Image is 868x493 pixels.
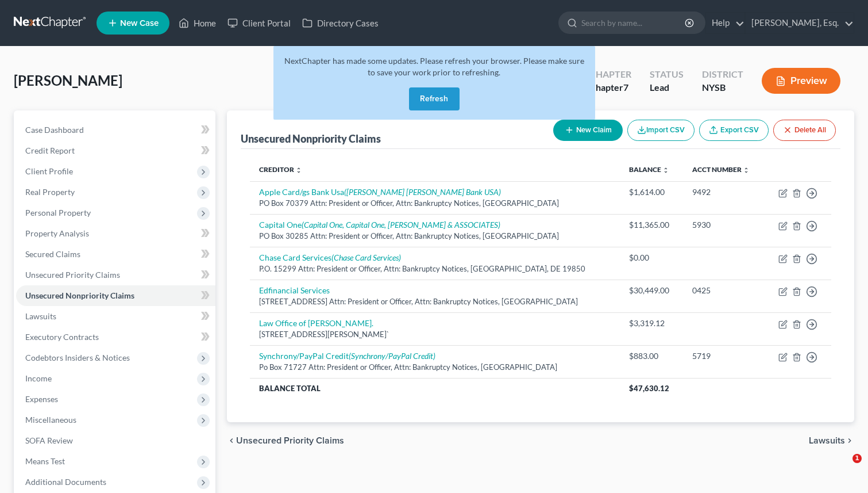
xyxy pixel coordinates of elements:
div: PO Box 30285 Attn: President or Officer, Attn: Bankruptcy Notices, [GEOGRAPHIC_DATA] [259,231,611,242]
div: $1,614.00 [629,186,674,198]
span: Income [25,373,52,383]
span: Expenses [25,394,58,404]
i: (Capital One, Capital One, [PERSON_NAME] & ASSOCIATES) [302,220,500,230]
div: $0.00 [629,252,674,263]
a: Chase Card Services(Chase Card Services) [259,253,401,262]
div: 5930 [692,219,755,231]
span: Case Dashboard [25,125,84,135]
div: [STREET_ADDRESS] Attn: President or Officer, Attn: Bankruptcy Notices, [GEOGRAPHIC_DATA] [259,296,611,307]
span: Client Profile [25,166,73,176]
span: Unsecured Priority Claims [25,270,120,280]
button: Preview [762,68,840,94]
span: Unsecured Nonpriority Claims [25,291,134,300]
span: Executory Contracts [25,332,99,342]
span: Lawsuits [25,311,56,321]
a: Apple Card/gs Bank Usa([PERSON_NAME] [PERSON_NAME] Bank USA) [259,187,501,197]
button: Refresh [409,87,460,110]
a: Secured Claims [16,244,215,265]
input: Search by name... [581,12,686,33]
div: Po Box 71727 Attn: President or Officer, Attn: Bankruptcy Notices, [GEOGRAPHIC_DATA] [259,362,611,373]
span: New Case [120,19,159,28]
a: [PERSON_NAME], Esq. [746,13,854,33]
span: Means Test [25,456,65,466]
iframe: Intercom live chat [829,454,857,481]
span: Real Property [25,187,75,197]
span: Credit Report [25,146,75,155]
a: SOFA Review [16,430,215,451]
i: ([PERSON_NAME] [PERSON_NAME] Bank USA) [344,187,501,197]
span: Unsecured Priority Claims [236,436,344,445]
div: $3,319.12 [629,318,674,329]
div: 5719 [692,350,755,362]
div: Chapter [589,81,631,94]
button: Delete All [773,120,836,141]
span: 7 [623,82,628,93]
div: $883.00 [629,350,674,362]
span: NextChapter has made some updates. Please refresh your browser. Please make sure to save your wor... [284,56,584,77]
button: New Claim [553,120,623,141]
span: $47,630.12 [629,384,669,393]
span: Property Analysis [25,228,89,238]
th: Balance Total [250,378,620,399]
div: 9492 [692,186,755,198]
span: Personal Property [25,208,91,217]
span: Secured Claims [25,249,80,259]
a: Home [173,13,222,33]
i: chevron_left [227,436,236,445]
i: chevron_right [845,436,854,445]
a: Credit Report [16,140,215,161]
div: Unsecured Nonpriority Claims [241,132,381,146]
span: Lawsuits [809,436,845,445]
div: 0425 [692,285,755,296]
a: Acct Number unfold_more [692,165,750,174]
div: $30,449.00 [629,285,674,296]
button: Lawsuits chevron_right [809,436,854,445]
span: SOFA Review [25,435,73,445]
a: Balance unfold_more [629,165,669,174]
a: Unsecured Nonpriority Claims [16,285,215,306]
span: [PERSON_NAME] [14,72,122,89]
a: Lawsuits [16,306,215,327]
a: Help [706,13,744,33]
span: Additional Documents [25,477,106,487]
i: (Synchrony/PayPal Credit) [349,351,435,361]
span: Miscellaneous [25,415,76,425]
a: Export CSV [699,120,769,141]
a: Law Office of [PERSON_NAME]. [259,318,373,328]
i: unfold_more [295,167,302,174]
div: District [702,68,743,81]
a: Client Portal [222,13,296,33]
a: Creditor unfold_more [259,165,302,174]
div: P.O. 15299 Attn: President or Officer, Attn: Bankruptcy Notices, [GEOGRAPHIC_DATA], DE 19850 [259,263,611,274]
button: chevron_left Unsecured Priority Claims [227,436,344,445]
a: Synchrony/PayPal Credit(Synchrony/PayPal Credit) [259,351,435,361]
div: Chapter [589,68,631,81]
div: NYSB [702,81,743,94]
div: Status [650,68,684,81]
i: (Chase Card Services) [331,253,401,262]
a: Capital One(Capital One, Capital One, [PERSON_NAME] & ASSOCIATES) [259,220,500,230]
a: Executory Contracts [16,327,215,347]
a: Edfinancial Services [259,285,330,295]
span: Codebtors Insiders & Notices [25,353,130,362]
button: Import CSV [627,120,695,141]
a: Unsecured Priority Claims [16,265,215,285]
a: Directory Cases [296,13,384,33]
a: Case Dashboard [16,120,215,140]
div: PO Box 70379 Attn: President or Officer, Attn: Bankruptcy Notices, [GEOGRAPHIC_DATA] [259,198,611,209]
div: $11,365.00 [629,219,674,231]
span: 1 [852,454,862,463]
i: unfold_more [662,167,669,174]
div: [STREET_ADDRESS][PERSON_NAME]` [259,329,611,340]
a: Property Analysis [16,223,215,244]
div: Lead [650,81,684,94]
i: unfold_more [743,167,750,174]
